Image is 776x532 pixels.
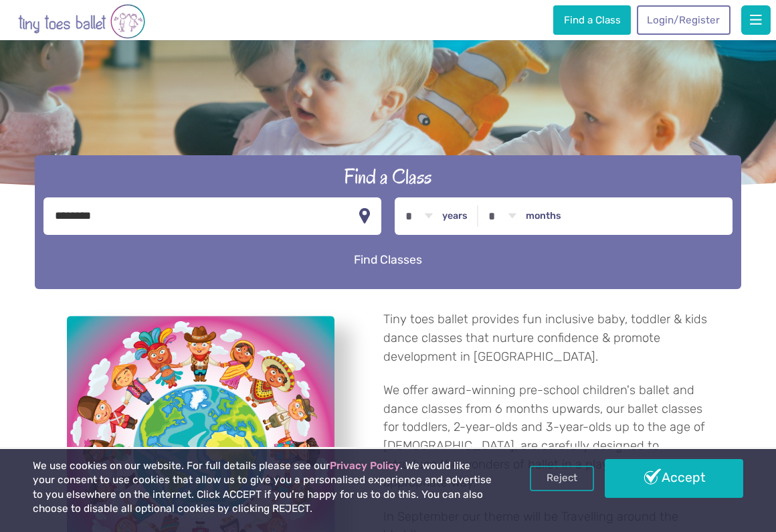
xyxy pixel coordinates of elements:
p: We use cookies on our website. For full details please see our . We would like your consent to us... [33,459,494,517]
h2: Find a Class [43,163,733,190]
a: Accept [605,459,743,498]
button: Find Classes [43,242,733,279]
label: months [526,210,561,222]
a: Find a Class [553,5,631,35]
a: Reject [530,466,594,491]
p: We offer award-winning pre-school children's ballet and dance classes from 6 months upwards, our ... [383,381,709,493]
img: tiny toes ballet [18,3,145,40]
label: years [442,210,468,222]
a: Login/Register [637,5,731,35]
a: Privacy Policy [330,460,400,472]
p: Tiny toes ballet provides fun inclusive baby, toddler & kids dance classes that nurture confidenc... [383,311,709,366]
